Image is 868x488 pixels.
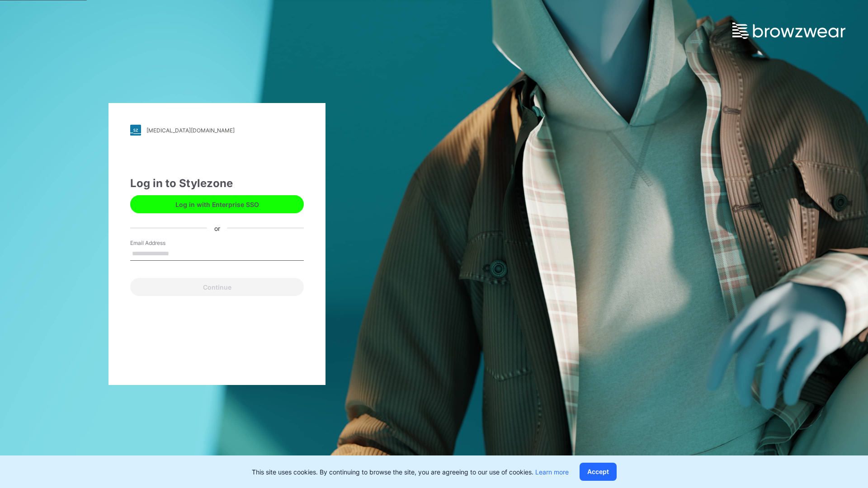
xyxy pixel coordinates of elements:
[146,127,235,134] div: [MEDICAL_DATA][DOMAIN_NAME]
[732,23,845,39] img: browzwear-logo.e42bd6dac1945053ebaf764b6aa21510.svg
[535,468,569,476] a: Learn more
[130,195,304,213] button: Log in with Enterprise SSO
[252,467,569,477] p: This site uses cookies. By continuing to browse the site, you are agreeing to our use of cookies.
[580,463,617,481] button: Accept
[130,125,141,136] img: stylezone-logo.562084cfcfab977791bfbf7441f1a819.svg
[130,125,304,136] a: [MEDICAL_DATA][DOMAIN_NAME]
[130,239,193,247] label: Email Address
[130,175,304,192] div: Log in to Stylezone
[207,223,227,233] div: or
